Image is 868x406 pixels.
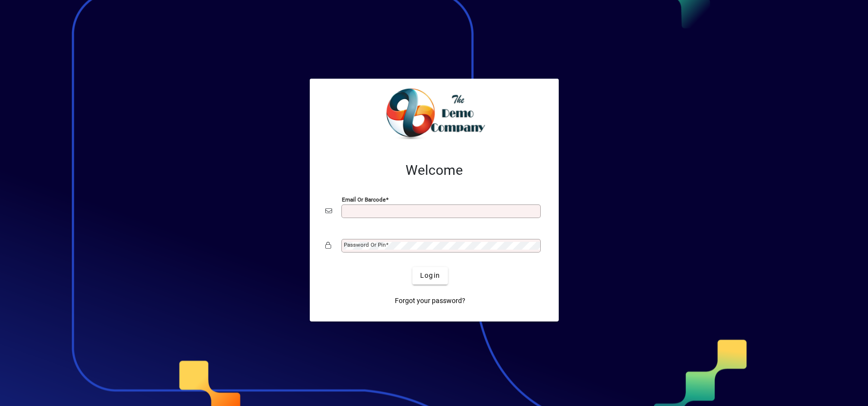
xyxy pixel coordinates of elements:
span: Login [420,271,440,281]
mat-label: Email or Barcode [342,196,386,203]
button: Login [412,267,448,285]
span: Forgot your password? [395,296,465,306]
mat-label: Password or Pin [344,241,386,248]
h2: Welcome [325,162,543,179]
a: Forgot your password? [391,292,469,310]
